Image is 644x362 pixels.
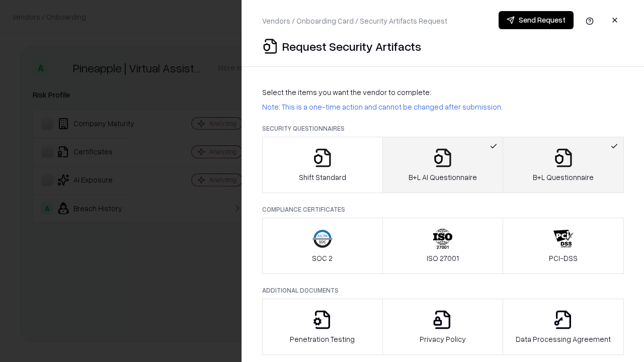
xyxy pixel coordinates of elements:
[516,334,611,344] p: Data Processing Agreement
[499,11,574,29] button: Send Request
[282,38,421,54] p: Request Security Artifacts
[503,137,624,193] button: B+L Questionnaire
[290,334,355,344] p: Penetration Testing
[262,16,447,26] p: Vendors / Onboarding Card / Security Artifacts Request
[262,299,383,355] button: Penetration Testing
[262,102,624,112] p: Note: This is a one-time action and cannot be changed after submission.
[533,172,594,183] p: B+L Questionnaire
[420,334,466,344] p: Privacy Policy
[262,286,624,295] p: Additional Documents
[503,218,624,274] button: PCI-DSS
[262,218,383,274] button: SOC 2
[382,218,504,274] button: ISO 27001
[427,253,459,263] p: ISO 27001
[262,124,624,133] p: Security Questionnaires
[549,253,578,263] p: PCI-DSS
[409,172,477,183] p: B+L AI Questionnaire
[299,172,346,183] p: Shift Standard
[503,299,624,355] button: Data Processing Agreement
[382,137,504,193] button: B+L AI Questionnaire
[262,87,624,98] p: Select the items you want the vendor to complete:
[382,299,504,355] button: Privacy Policy
[312,253,333,263] p: SOC 2
[262,205,624,214] p: Compliance Certificates
[262,137,383,193] button: Shift Standard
